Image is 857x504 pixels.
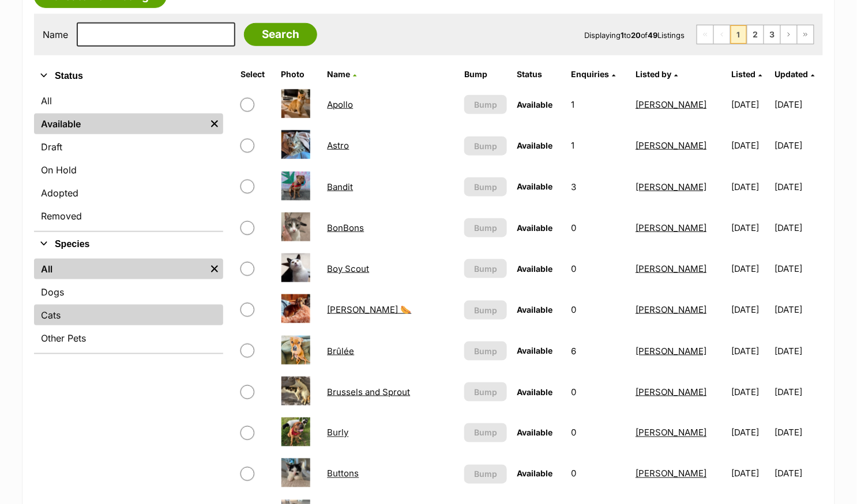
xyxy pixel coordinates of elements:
[474,263,497,275] span: Bump
[631,31,641,40] strong: 20
[636,346,706,357] a: [PERSON_NAME]
[464,95,507,114] button: Bump
[798,25,814,44] a: Last page
[206,259,223,279] a: Remove filter
[727,126,773,165] td: [DATE]
[474,468,497,480] span: Bump
[775,249,822,289] td: [DATE]
[34,160,223,180] a: On Hold
[621,31,624,40] strong: 1
[327,386,410,397] a: Brussels and Sprout
[327,69,350,79] span: Name
[731,69,755,79] span: Listed
[517,346,553,355] span: Available
[464,382,507,401] button: Bump
[775,126,822,165] td: [DATE]
[34,137,223,157] a: Draft
[206,113,223,134] a: Remove filter
[567,413,630,453] td: 0
[747,25,764,44] a: Page 2
[727,372,773,412] td: [DATE]
[636,99,706,110] a: [PERSON_NAME]
[464,423,507,442] button: Bump
[474,427,497,439] span: Bump
[714,25,730,44] span: Previous page
[727,331,773,371] td: [DATE]
[464,177,507,196] button: Bump
[567,454,630,494] td: 0
[517,387,553,397] span: Available
[731,25,747,44] span: Page 1
[327,304,411,315] a: [PERSON_NAME] 🌭
[775,413,822,453] td: [DATE]
[327,346,354,357] a: Brûlée
[584,31,685,40] span: Displaying to of Listings
[474,345,497,357] span: Bump
[43,29,68,40] label: Name
[244,23,317,46] input: Search
[727,85,773,124] td: [DATE]
[697,25,814,44] nav: Pagination
[34,90,223,111] a: All
[517,141,553,150] span: Available
[775,167,822,207] td: [DATE]
[34,113,206,134] a: Available
[727,249,773,289] td: [DATE]
[775,208,822,248] td: [DATE]
[775,372,822,412] td: [DATE]
[727,290,773,329] td: [DATE]
[327,99,353,110] a: Apollo
[775,69,815,79] a: Updated
[636,181,706,192] a: [PERSON_NAME]
[775,69,809,79] span: Updated
[567,331,630,371] td: 6
[474,386,497,398] span: Bump
[775,331,822,371] td: [DATE]
[567,208,630,248] td: 0
[567,372,630,412] td: 0
[567,290,630,329] td: 0
[517,469,553,479] span: Available
[464,301,507,320] button: Bump
[327,468,359,479] a: Buttons
[636,468,706,479] a: [PERSON_NAME]
[567,249,630,289] td: 0
[281,336,310,365] img: Brûlée
[34,259,206,279] a: All
[34,183,223,203] a: Adopted
[636,222,706,233] a: [PERSON_NAME]
[236,65,275,84] th: Select
[464,465,507,484] button: Bump
[727,413,773,453] td: [DATE]
[636,140,706,151] a: [PERSON_NAME]
[474,140,497,152] span: Bump
[517,181,553,191] span: Available
[277,65,322,84] th: Photo
[464,137,507,156] button: Bump
[327,69,356,79] a: Name
[517,428,553,438] span: Available
[474,181,497,193] span: Bump
[513,65,566,84] th: Status
[636,69,671,79] span: Listed by
[781,25,797,44] a: Next page
[775,85,822,124] td: [DATE]
[474,98,497,111] span: Bump
[34,328,223,348] a: Other Pets
[34,206,223,226] a: Removed
[464,218,507,237] button: Bump
[648,31,658,40] strong: 49
[517,305,553,314] span: Available
[567,167,630,207] td: 3
[34,282,223,302] a: Dogs
[775,290,822,329] td: [DATE]
[327,222,364,233] a: BonBons
[775,454,822,494] td: [DATE]
[636,304,706,315] a: [PERSON_NAME]
[636,69,678,79] a: Listed by
[764,25,780,44] a: Page 3
[464,342,507,361] button: Bump
[327,140,349,151] a: Astro
[572,69,616,79] a: Enquiries
[517,100,553,109] span: Available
